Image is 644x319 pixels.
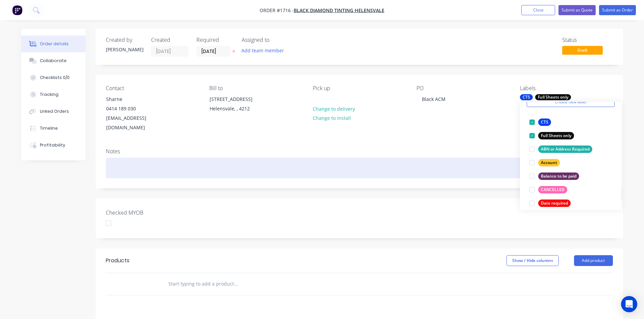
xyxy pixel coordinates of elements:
button: Add product [574,255,613,266]
button: Add team member [238,46,287,55]
button: Collaborate [21,52,86,69]
div: Balance to be paid [538,172,579,180]
div: Date required [538,200,571,207]
button: CTS [527,117,554,127]
button: Submit as Quote [558,5,596,15]
button: Submit as Order [599,5,636,15]
div: Full Sheets only [538,132,574,139]
div: Black ACM [416,94,451,104]
div: Sharne [106,95,162,104]
button: Account [527,158,563,167]
div: Collaborate [40,58,67,64]
button: Date required [527,198,573,208]
div: [EMAIL_ADDRESS][DOMAIN_NAME] [106,113,162,132]
div: Assigned to [242,37,309,43]
button: Change to delivery [309,104,358,113]
img: Factory [12,5,22,15]
button: Linked Orders [21,103,86,120]
button: Profitability [21,137,86,154]
button: CANCELLED [527,185,570,194]
div: CTS [520,94,533,100]
button: Change to install [309,113,354,123]
div: Profitability [40,142,65,148]
button: Full Sheets only [527,131,577,140]
div: Pick up [313,85,405,91]
div: Account [538,159,560,166]
div: Bill to [209,85,302,91]
div: [STREET_ADDRESS] [210,95,266,104]
div: Order details [40,41,69,47]
div: Linked Orders [40,108,69,114]
div: CANCELLED [538,186,567,193]
div: Timeline [40,125,58,131]
div: [PERSON_NAME] [106,46,143,53]
div: Sharne0414 189 030[EMAIL_ADDRESS][DOMAIN_NAME] [100,94,168,133]
button: Checklists 0/0 [21,69,86,86]
button: ABN or Address Required [527,144,595,154]
div: Full Sheets only [535,94,571,100]
button: Create new label [527,97,615,107]
div: Required [196,37,234,43]
button: Timeline [21,120,86,137]
div: Tracking [40,91,58,98]
div: Created by [106,37,143,43]
div: Notes [106,148,613,155]
a: Black Diamond Tinting Helensvale [294,7,384,14]
div: CTS [538,118,551,126]
button: Balance to be paid [527,171,582,181]
button: Tracking [21,86,86,103]
div: [STREET_ADDRESS]Helensvale, , 4212 [204,94,271,116]
div: Open Intercom Messenger [621,296,637,312]
span: Draft [562,46,603,54]
div: PO [416,85,509,91]
span: Order #1716 - [260,7,294,14]
button: Add team member [242,46,288,55]
div: Created [151,37,188,43]
div: Labels [520,85,613,91]
button: Close [521,5,555,15]
div: Checklists 0/0 [40,75,70,81]
div: Status [562,37,613,43]
div: Helensvale, , 4212 [210,104,266,113]
input: Start typing to add a product... [168,277,303,291]
div: Products [106,257,129,265]
div: ABN or Address Required [538,145,592,153]
div: Contact [106,85,198,91]
button: Show / Hide columns [506,255,559,266]
div: 0414 189 030 [106,104,162,113]
button: Order details [21,35,86,52]
label: Checked MYOB [106,209,190,217]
